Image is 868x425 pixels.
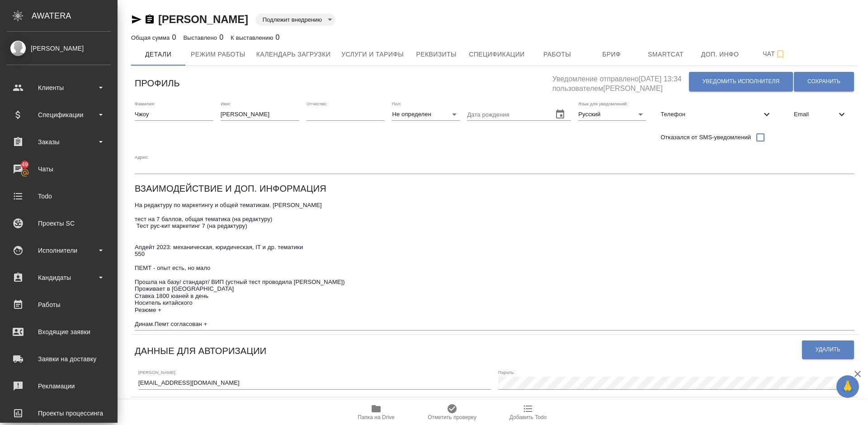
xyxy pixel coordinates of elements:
span: Папка на Drive [358,414,395,420]
span: Отметить проверку [428,414,476,420]
a: Входящие заявки [2,321,115,343]
span: Отказался от SMS-уведомлений [660,133,751,142]
div: Рекламации [7,379,111,393]
a: Рекламации [2,375,115,397]
span: Удалить [816,346,840,354]
div: Не определен [392,108,460,121]
button: Сохранить [794,72,854,91]
button: Папка на Drive [338,400,414,425]
span: Режим работы [191,49,245,60]
div: Проекты процессинга [7,406,111,420]
span: Чат [753,48,796,60]
svg: Подписаться [775,49,786,60]
a: [PERSON_NAME] [158,13,248,25]
h6: Профиль [135,76,180,90]
span: Детали [137,49,180,60]
label: Пол: [392,101,401,106]
div: Todo [7,189,111,203]
div: Клиенты [7,81,111,94]
div: Чаты [7,162,111,176]
div: Русский [578,108,646,121]
a: Работы [2,293,115,316]
span: Телефон [660,110,761,119]
div: Заявки на доставку [7,352,111,366]
label: Язык для уведомлений: [578,101,628,106]
label: Адрес: [135,155,149,159]
div: Спецификации [7,108,111,122]
button: Подлежит внедрению [260,16,325,24]
div: 0 [231,32,279,43]
p: К выставлению [231,34,275,41]
button: Скопировать ссылку для ЯМессенджера [131,14,142,25]
button: Скопировать ссылку [144,14,155,25]
div: [PERSON_NAME] [7,43,111,53]
button: Удалить [802,340,854,359]
span: 🙏 [840,377,855,396]
button: Отметить проверку [414,400,490,425]
a: Проекты SC [2,212,115,235]
h5: Уведомление отправлено [DATE] 13:34 пользователем [PERSON_NAME] [552,70,689,94]
span: Email [794,110,836,119]
span: Реквизиты [415,49,458,60]
a: Проекты процессинга [2,402,115,425]
div: Email [787,104,854,124]
span: Календарь загрузки [256,49,331,60]
span: Доп. инфо [698,49,742,60]
p: Общая сумма [131,34,172,41]
label: [PERSON_NAME]: [138,370,176,375]
h6: Взаимодействие и доп. информация [135,181,326,196]
div: Исполнители [7,244,111,257]
div: Кандидаты [7,271,111,284]
a: 49Чаты [2,158,115,180]
h6: Данные для авторизации [135,344,266,358]
span: Сохранить [807,78,840,85]
label: Имя: [221,101,231,106]
a: Todo [2,185,115,208]
textarea: На редактуру по маркетингу и общей тематикам. [PERSON_NAME] тест на 7 баллов, общая тематика (на ... [135,202,854,327]
span: Smartcat [644,49,688,60]
div: AWATERA [32,7,118,25]
div: 0 [184,32,224,43]
div: Проекты SC [7,217,111,230]
span: 49 [16,160,33,169]
span: Услуги и тарифы [341,49,404,60]
p: Выставлено [184,34,220,41]
span: Спецификации [469,49,524,60]
div: Подлежит внедрению [255,14,335,26]
label: Отчество: [307,101,327,106]
div: Заказы [7,135,111,149]
span: Уведомить исполнителя [703,78,779,85]
div: Работы [7,298,111,312]
div: Телефон [653,104,779,124]
a: Заявки на доставку [2,348,115,370]
span: Добавить Todo [509,414,547,420]
button: 🙏 [836,375,859,398]
button: Добавить Todo [490,400,566,425]
label: Пароль: [498,370,515,375]
button: Уведомить исполнителя [689,72,793,91]
span: Работы [536,49,579,60]
label: Фамилия: [135,101,155,106]
div: Входящие заявки [7,325,111,339]
div: 0 [131,32,176,43]
span: Бриф [590,49,633,60]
